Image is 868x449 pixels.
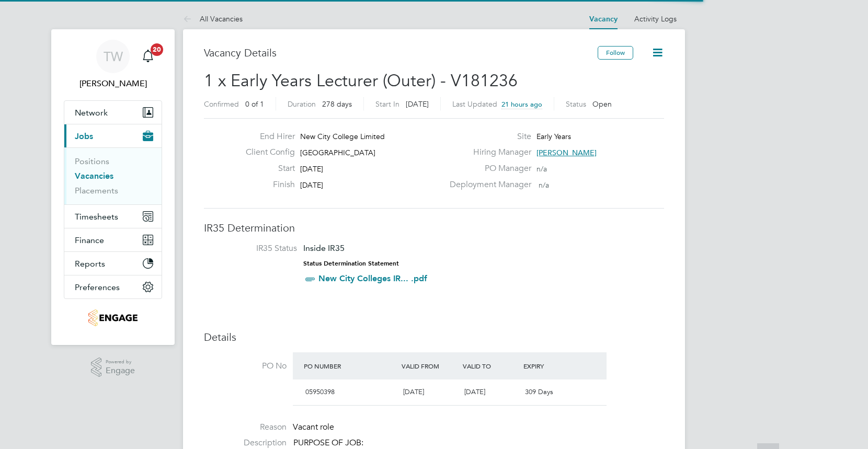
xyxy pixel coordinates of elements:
span: [DATE] [300,164,323,174]
span: 278 days [322,99,352,109]
label: Status [566,99,586,109]
span: [GEOGRAPHIC_DATA] [300,148,375,157]
span: Engage [106,366,135,375]
button: Timesheets [64,205,162,228]
span: Finance [75,235,104,245]
span: Vacant role [293,422,334,432]
div: Valid From [399,356,460,375]
span: Reports [75,259,105,269]
button: Jobs [64,124,162,147]
span: 309 Days [525,387,553,396]
span: Inside IR35 [303,243,345,253]
span: 1 x Early Years Lecturer (Outer) - V181236 [204,71,518,91]
p: PURPOSE OF JOB: [293,438,664,448]
a: Activity Logs [634,14,677,24]
a: 20 [138,40,158,73]
div: PO Number [301,356,399,375]
label: Finish [237,179,295,190]
label: Hiring Manager [443,147,531,158]
button: Finance [64,228,162,251]
label: Deployment Manager [443,179,531,190]
a: Vacancy [589,15,618,24]
span: TW [104,50,123,63]
label: PO No [204,361,287,372]
button: Follow [598,46,633,60]
label: IR35 Status [214,243,297,254]
span: [DATE] [403,387,424,396]
span: [DATE] [464,387,485,396]
a: Powered byEngage [91,358,135,377]
img: jambo-logo-retina.png [88,309,137,326]
span: 0 of 1 [245,99,264,109]
span: [PERSON_NAME] [536,148,597,157]
span: Tamsin Wisken [64,77,162,90]
span: [DATE] [300,180,323,190]
a: Placements [75,186,118,195]
span: Preferences [75,282,120,292]
span: Open [592,99,612,109]
span: 20 [151,43,163,56]
button: Reports [64,252,162,275]
span: n/a [539,180,549,190]
label: Site [443,131,531,142]
a: Vacancies [75,171,113,181]
span: Network [75,108,108,118]
span: 05950398 [305,387,335,396]
label: End Hirer [237,131,295,142]
label: Last Updated [452,99,497,109]
span: [DATE] [406,99,429,109]
label: Reason [204,422,287,433]
div: Valid To [460,356,521,375]
a: Go to home page [64,309,162,326]
span: Jobs [75,131,93,141]
span: n/a [536,164,547,174]
label: Duration [288,99,316,109]
span: Early Years [536,132,571,141]
strong: Status Determination Statement [303,260,399,267]
a: All Vacancies [183,14,243,24]
button: Network [64,101,162,124]
label: Confirmed [204,99,239,109]
span: New City College Limited [300,132,385,141]
h3: Vacancy Details [204,46,598,60]
label: Description [204,438,287,448]
label: Start [237,163,295,174]
span: Timesheets [75,212,118,222]
label: PO Manager [443,163,531,174]
h3: IR35 Determination [204,221,664,235]
a: New City Colleges IR... .pdf [318,273,427,283]
a: TW[PERSON_NAME] [64,40,162,90]
a: Positions [75,156,109,166]
span: 21 hours ago [501,100,542,109]
label: Client Config [237,147,295,158]
div: Jobs [64,147,162,204]
button: Preferences [64,275,162,298]
span: Powered by [106,358,135,366]
h3: Details [204,330,664,344]
nav: Main navigation [51,29,175,345]
div: Expiry [521,356,582,375]
label: Start In [375,99,399,109]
